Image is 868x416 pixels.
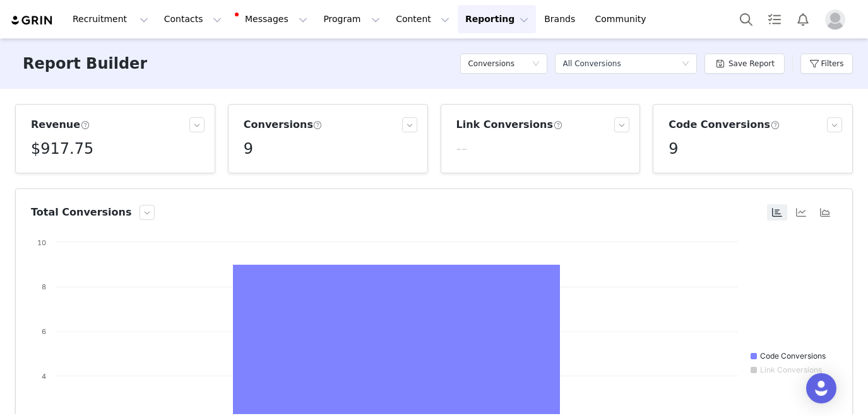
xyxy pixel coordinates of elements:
h3: Conversions [244,117,323,132]
text: 4 [42,372,46,381]
text: Code Conversions [760,351,826,361]
text: 10 [37,238,46,247]
h5: Conversions [468,54,514,73]
h5: $917.75 [31,137,93,160]
h3: Total Conversions [31,205,132,220]
h3: Code Conversions [669,117,780,132]
a: Community [588,5,660,33]
img: placeholder-profile.jpg [825,9,845,30]
button: Contacts [157,5,229,33]
h3: Report Builder [23,52,147,75]
button: Save Report [705,54,785,74]
h3: Link Conversions [456,117,563,132]
text: 6 [42,327,46,336]
button: Reporting [458,5,536,33]
button: Search [732,5,760,33]
h5: -- [456,137,467,160]
h5: 9 [244,137,253,160]
button: Content [388,5,457,33]
button: Profile [817,9,858,30]
i: icon: down [532,60,540,69]
button: Recruitment [65,5,156,33]
button: Messages [230,5,315,33]
button: Filters [800,54,853,74]
a: Tasks [761,5,788,33]
text: Link Conversions [760,365,822,374]
button: Notifications [789,5,817,33]
button: Program [316,5,388,33]
text: 8 [42,282,46,291]
div: All Conversions [562,54,621,73]
h3: Revenue [31,117,90,132]
img: grin logo [10,14,54,26]
h5: 9 [669,137,678,160]
a: Brands [537,5,586,33]
i: icon: down [682,60,689,69]
div: Open Intercom Messenger [806,373,836,403]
